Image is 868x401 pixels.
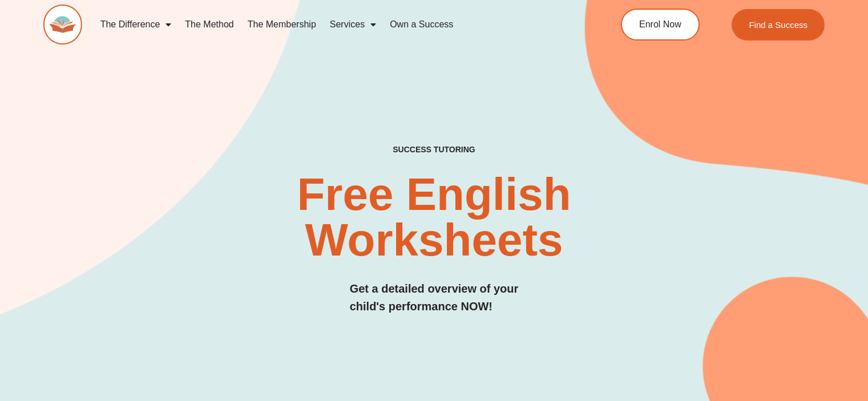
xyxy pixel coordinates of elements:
[383,11,460,38] a: Own a Success
[323,11,383,38] a: Services
[94,11,576,38] nav: Menu
[749,21,808,29] span: Find a Success
[318,145,550,155] h4: SUCCESS TUTORING​
[178,11,240,38] a: The Method
[732,9,825,40] a: Find a Success
[176,172,692,263] h2: Free English Worksheets​
[350,280,519,315] h3: Get a detailed overview of your child's performance NOW!
[241,11,323,38] a: The Membership
[94,11,179,38] a: The Difference
[639,20,681,29] span: Enrol Now
[621,9,700,40] a: Enrol Now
